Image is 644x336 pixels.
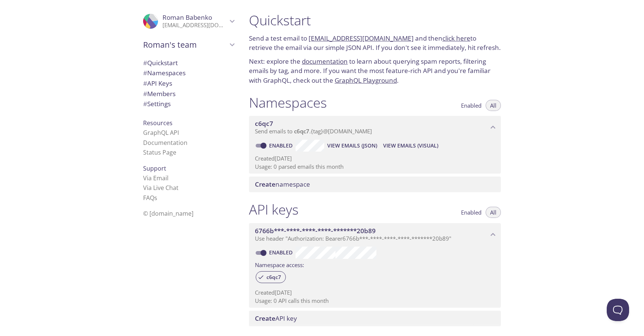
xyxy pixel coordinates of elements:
[143,148,176,156] a: Status Page
[143,89,147,98] span: #
[268,249,296,256] a: Enabled
[255,127,372,135] span: Send emails to . {tag} @[DOMAIN_NAME]
[255,163,495,171] p: Usage: 0 parsed emails this month
[302,57,348,66] a: documentation
[137,99,240,109] div: Team Settings
[249,116,501,139] div: c6qc7 namespace
[294,127,309,135] span: c6qc7
[137,9,240,34] div: Roman Babenko
[327,141,377,150] span: View Emails (JSON)
[249,94,327,111] h1: Namespaces
[143,164,166,172] span: Support
[380,140,441,152] button: View Emails (Visual)
[154,194,157,202] span: s
[383,141,438,150] span: View Emails (Visual)
[255,314,297,323] span: API key
[255,297,495,305] p: Usage: 0 API calls this month
[143,209,193,218] span: © [DOMAIN_NAME]
[162,13,212,22] span: Roman Babenko
[143,79,172,88] span: API Keys
[324,140,380,152] button: View Emails (JSON)
[268,142,296,149] a: Enabled
[143,89,176,98] span: Members
[137,68,240,78] div: Namespaces
[143,58,178,67] span: Quickstart
[607,299,629,321] iframe: Help Scout Beacon - Open
[255,155,495,162] p: Created [DATE]
[249,311,501,326] div: Create API Key
[137,89,240,99] div: Members
[255,180,275,188] span: Create
[486,100,501,111] button: All
[486,207,501,218] button: All
[262,274,285,280] span: c6qc7
[162,22,227,29] p: [EMAIL_ADDRESS][DOMAIN_NAME]
[137,35,240,54] div: Roman's team
[249,12,501,29] h1: Quickstart
[143,39,227,50] span: Roman's team
[249,177,501,192] div: Create namespace
[143,139,187,147] a: Documentation
[143,99,171,108] span: Settings
[457,207,486,218] button: Enabled
[249,201,299,218] h1: API keys
[137,78,240,89] div: API Keys
[143,184,179,192] a: Via Live Chat
[143,79,147,88] span: #
[137,58,240,68] div: Quickstart
[256,271,286,283] div: c6qc7
[249,57,501,85] p: Next: explore the to learn about querying spam reports, filtering emails by tag, and more. If you...
[143,99,147,108] span: #
[143,69,186,77] span: Namespaces
[335,76,397,85] a: GraphQL Playground
[255,119,273,128] span: c6qc7
[255,259,304,270] label: Namespace access:
[255,180,310,188] span: namespace
[143,69,147,77] span: #
[143,129,179,137] a: GraphQL API
[442,34,470,42] a: click here
[255,314,275,323] span: Create
[143,194,157,202] a: FAQ
[143,58,147,67] span: #
[255,289,495,297] p: Created [DATE]
[249,34,501,53] p: Send a test email to and then to retrieve the email via our simple JSON API. If you don't see it ...
[143,119,173,127] span: Resources
[143,174,168,182] a: Via Email
[457,100,486,111] button: Enabled
[309,34,414,42] a: [EMAIL_ADDRESS][DOMAIN_NAME]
